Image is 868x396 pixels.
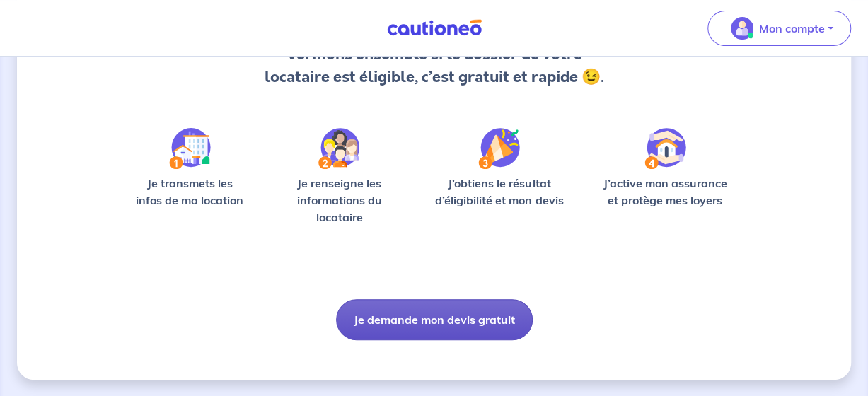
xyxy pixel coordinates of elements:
[759,20,825,37] p: Mon compte
[592,175,738,209] p: J’active mon assurance et protège mes loyers
[169,128,211,169] img: /static/90a569abe86eec82015bcaae536bd8e6/Step-1.svg
[644,128,686,169] img: /static/bfff1cf634d835d9112899e6a3df1a5d/Step-4.svg
[336,299,533,340] button: Je demande mon devis gratuit
[257,43,611,88] p: Vérifions ensemble si le dossier de votre locataire est éligible, c’est gratuit et rapide 😉.
[130,175,250,209] p: Je transmets les infos de ma location
[429,175,569,209] p: J’obtiens le résultat d’éligibilité et mon devis
[707,11,851,46] button: illu_account_valid_menu.svgMon compte
[318,128,359,169] img: /static/c0a346edaed446bb123850d2d04ad552/Step-2.svg
[272,175,406,226] p: Je renseigne les informations du locataire
[731,17,753,40] img: illu_account_valid_menu.svg
[381,19,487,37] img: Cautioneo
[478,128,520,169] img: /static/f3e743aab9439237c3e2196e4328bba9/Step-3.svg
